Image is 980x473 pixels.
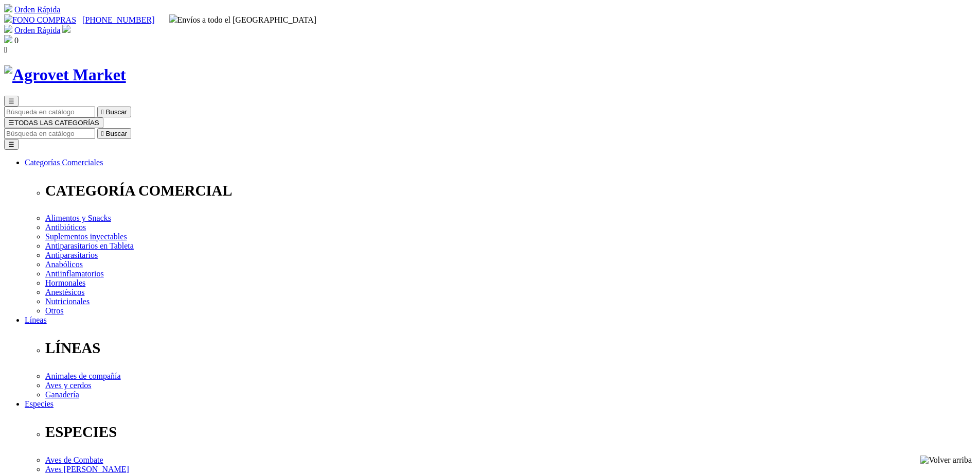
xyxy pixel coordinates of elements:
[45,424,976,441] p: ESPECIES
[45,306,64,315] a: Otros
[45,182,976,199] p: CATEGORÍA COMERCIAL
[45,223,86,232] a: Antibióticos
[14,36,19,45] span: 0
[101,130,104,137] i: 
[97,128,131,139] button:  Buscar
[45,269,104,278] a: Antiinflamatorios
[25,158,103,167] a: Categorías Comerciales
[4,65,126,84] img: Agrovet Market
[8,119,14,127] span: ☰
[45,232,127,241] a: Suplementos inyectables
[14,26,60,34] a: Orden Rápida
[45,390,79,399] a: Ganadería
[45,251,98,259] a: Antiparasitarios
[4,4,12,12] img: shopping-cart.svg
[82,15,154,24] a: [PHONE_NUMBER]
[4,139,19,150] button: ☰
[4,25,12,33] img: shopping-cart.svg
[45,456,103,464] a: Aves de Combate
[106,130,127,137] span: Buscar
[106,108,127,116] span: Buscar
[97,107,131,117] button:  Buscar
[4,117,103,128] button: ☰TODAS LAS CATEGORÍAS
[45,241,134,250] a: Antiparasitarios en Tableta
[45,297,90,306] a: Nutricionales
[45,288,84,296] a: Anestésicos
[62,26,70,34] a: Acceda a su cuenta de cliente
[45,372,121,380] a: Animales de compañía
[45,381,91,390] a: Aves y cerdos
[169,15,317,24] span: Envíos a todo el [GEOGRAPHIC_DATA]
[45,214,111,222] a: Alimentos y Snacks
[4,96,19,107] button: ☰
[62,25,70,33] img: user.svg
[14,5,60,14] a: Orden Rápida
[4,45,7,54] i: 
[25,316,47,324] a: Líneas
[4,35,12,43] img: shopping-bag.svg
[920,456,972,465] img: Volver arriba
[169,14,177,23] img: delivery-truck.svg
[45,260,83,269] a: Anabólicos
[101,108,104,116] i: 
[4,128,95,139] input: Buscar
[8,97,14,105] span: ☰
[25,399,54,408] a: Especies
[45,340,976,357] p: LÍNEAS
[45,278,85,287] a: Hormonales
[4,15,76,24] a: FONO COMPRAS
[4,14,12,23] img: phone.svg
[4,107,95,117] input: Buscar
